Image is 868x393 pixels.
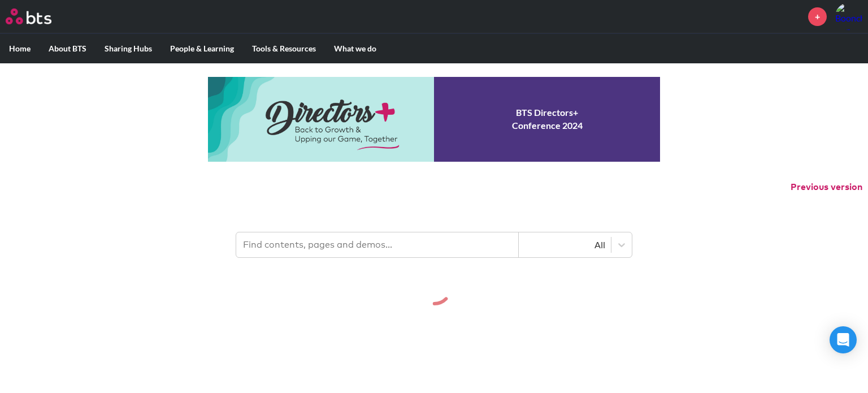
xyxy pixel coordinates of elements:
a: Profile [835,3,862,30]
div: All [524,239,605,251]
label: About BTS [40,34,96,63]
input: Find contents, pages and demos... [236,232,519,257]
label: Tools & Resources [243,34,325,63]
a: Go home [6,8,72,24]
button: Previous version [791,181,862,193]
img: BTS Logo [6,8,51,24]
label: Sharing Hubs [96,34,161,63]
div: Open Intercom Messenger [830,326,857,353]
img: Boonchai Pongrungsap [835,3,862,30]
label: What we do [325,34,385,63]
a: Conference 2024 [208,77,660,162]
label: People & Learning [161,34,243,63]
a: + [808,7,827,26]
